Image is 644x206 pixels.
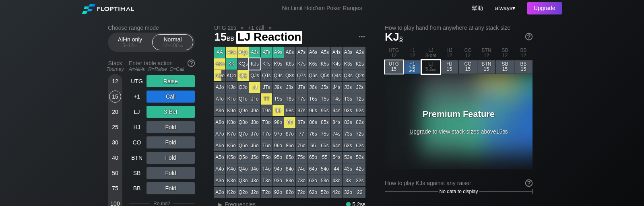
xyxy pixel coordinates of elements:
div: BB 12 [514,47,533,60]
div: J3o [249,175,260,186]
div: 12 – 100 [156,43,190,48]
div: 75o [296,152,307,163]
div: 33 [343,175,354,186]
div: 25 [109,121,121,133]
div: 63o [308,175,319,186]
div: QJs [249,70,260,81]
div: A9s [272,47,284,58]
div: 74s [331,128,342,140]
span: UTG 2 [213,24,237,31]
div: Fold [147,121,195,133]
div: BB 15 [514,60,533,74]
img: help.32db89a4.svg [187,59,196,68]
div: 54s [331,152,342,163]
div: 84s [331,117,342,128]
div: A9o [214,105,225,116]
div: KQs [237,58,249,70]
div: T4s [331,93,342,105]
div: 97s [296,105,307,116]
div: K3s [343,58,354,70]
div: KJo [226,82,237,93]
div: K7o [226,128,237,140]
div: 42o [331,187,342,198]
div: AJo [214,82,225,93]
div: AJs [249,47,260,58]
div: 12 [109,75,121,87]
div: K5s [319,58,330,70]
span: » [236,25,248,31]
div: 93o [272,175,284,186]
div: HJ 15 [440,60,458,74]
div: +1 [129,91,145,103]
span: +1 call [247,24,266,31]
div: Q7o [237,128,249,140]
div: 65o [308,152,319,163]
div: J6s [308,82,319,93]
div: Q9o [237,105,249,116]
div: 55 [319,152,330,163]
span: s [399,33,403,42]
div: 40 [109,152,121,164]
div: Q7s [296,70,307,81]
div: T2o [261,187,272,198]
span: bb [227,33,234,42]
span: No data to display [439,189,478,194]
h3: Premium Feature [409,109,509,119]
div: 43o [331,175,342,186]
div: 82s [354,117,365,128]
div: 20 [109,106,121,118]
img: help.32db89a4.svg [524,179,533,187]
div: J5s [319,82,330,93]
div: JJ [249,82,260,93]
span: » [264,25,276,31]
div: BTN 15 [477,60,495,74]
div: 92o [272,187,284,198]
div: 95o [272,152,284,163]
div: T2s [354,93,365,105]
div: 84o [284,163,295,175]
div: 95s [319,105,330,116]
div: SB [129,167,145,179]
div: J2o [249,187,260,198]
div: Q5o [237,152,249,163]
div: T5o [261,152,272,163]
div: 43s [343,163,354,175]
div: 92s [354,105,365,116]
div: QTo [237,93,249,105]
div: Q3s [343,70,354,81]
div: T4o [261,163,272,175]
div: J7s [296,82,307,93]
div: No Limit Hold’em Poker Ranges [270,5,374,13]
div: BTN 12 [477,47,495,60]
div: SB 12 [496,47,514,60]
div: HJ 12 [440,47,458,60]
div: JTo [249,93,260,105]
div: 62o [308,187,319,198]
div: Normal [154,35,191,50]
div: How to play KJs against any raiser [385,180,533,186]
div: K8s [284,58,295,70]
div: K5o [226,152,237,163]
div: KTo [226,93,237,105]
span: 15 [213,31,235,44]
div: ATs [261,47,272,58]
div: T3s [343,93,354,105]
span: bb [502,128,508,135]
div: K4s [331,58,342,70]
div: Call [147,91,195,103]
div: AKo [214,58,225,70]
div: 86s [308,117,319,128]
div: 87s [296,117,307,128]
div: 65s [319,140,330,151]
div: K6o [226,140,237,151]
div: All-in only [111,35,149,50]
img: help.32db89a4.svg [524,32,533,41]
div: AQo [214,70,225,81]
div: 72o [296,187,307,198]
div: On the cusp: play or fold. [403,60,421,74]
div: 85s [319,117,330,128]
div: T7o [261,128,272,140]
div: 75s [319,128,330,140]
div: AKs [226,47,237,58]
div: BB [129,182,145,194]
